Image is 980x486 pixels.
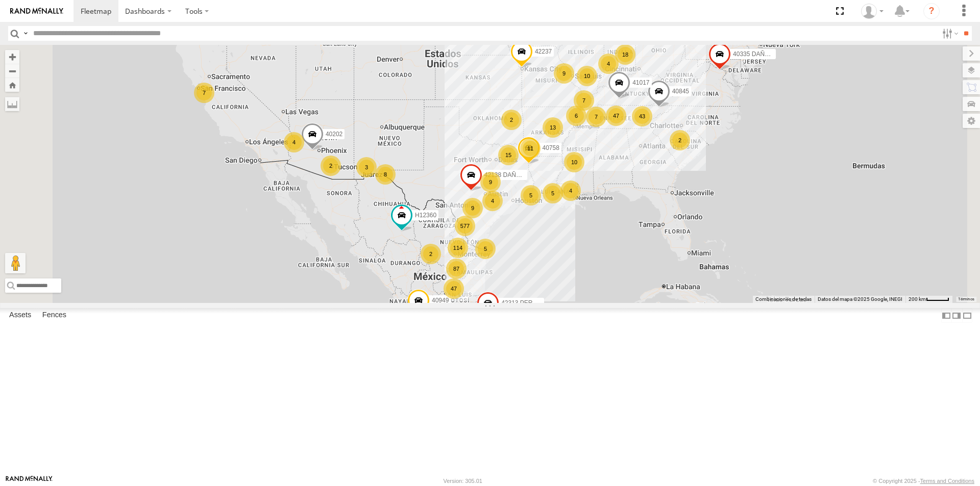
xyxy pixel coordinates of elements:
[194,83,214,103] div: 7
[5,78,19,92] button: Zoom Home
[482,191,503,211] div: 4
[432,297,449,304] span: 40949
[941,308,951,323] label: Dock Summary Table to the Left
[923,3,940,19] i: ?
[462,198,483,218] div: 9
[564,152,584,172] div: 10
[733,50,778,58] span: 40335 DAÑADO
[326,131,342,138] span: 40202
[755,296,812,303] button: Combinaciones de teclas
[574,90,594,111] div: 7
[615,44,635,65] div: 18
[586,107,606,127] div: 7
[905,296,952,303] button: Escala del mapa: 200 km por 42 píxeles
[321,156,341,176] div: 2
[632,106,652,126] div: 43
[632,79,649,86] span: 41017
[356,157,377,177] div: 3
[446,259,467,279] div: 87
[421,244,441,264] div: 2
[455,216,475,236] div: 577
[606,106,626,126] div: 47
[5,64,19,78] button: Zoom out
[962,308,972,323] label: Hide Summary Table
[444,478,482,484] div: Version: 305.01
[566,106,586,126] div: 6
[535,48,552,55] span: 42237
[560,181,581,201] div: 4
[951,308,962,323] label: Dock Summary Table to the Right
[598,54,619,74] div: 4
[938,26,960,41] label: Search Filter Options
[670,130,690,150] div: 2
[857,4,887,19] div: Miguel Cantu
[284,132,304,152] div: 4
[554,63,574,84] div: 9
[444,278,464,299] div: 47
[21,26,30,41] label: Search Query
[672,88,689,95] span: 40845
[501,299,548,306] span: 42313 PERDIDO
[818,296,902,302] span: Datos del mapa ©2025 Google, INEGI
[10,8,63,15] img: rand-logo.svg
[448,238,468,258] div: 114
[920,478,974,484] a: Terms and Conditions
[4,309,36,323] label: Assets
[484,172,529,179] span: 42138 DAÑADO
[543,117,563,138] div: 13
[5,50,19,64] button: Zoom in
[375,164,396,185] div: 8
[6,476,53,486] a: Visit our Website
[521,185,541,206] div: 5
[480,172,501,192] div: 9
[542,144,559,151] span: 40758
[577,66,597,86] div: 10
[543,183,563,203] div: 5
[963,114,980,128] label: Map Settings
[909,296,926,302] span: 200 km
[5,253,26,273] button: Arrastra al hombrecito al mapa para abrir Street View
[520,138,541,159] div: 11
[498,145,519,165] div: 15
[37,309,71,323] label: Fences
[5,97,19,111] label: Measure
[475,239,496,259] div: 5
[415,212,436,219] span: H12360
[501,110,522,130] div: 2
[873,478,974,484] div: © Copyright 2025 -
[958,297,974,301] a: Términos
